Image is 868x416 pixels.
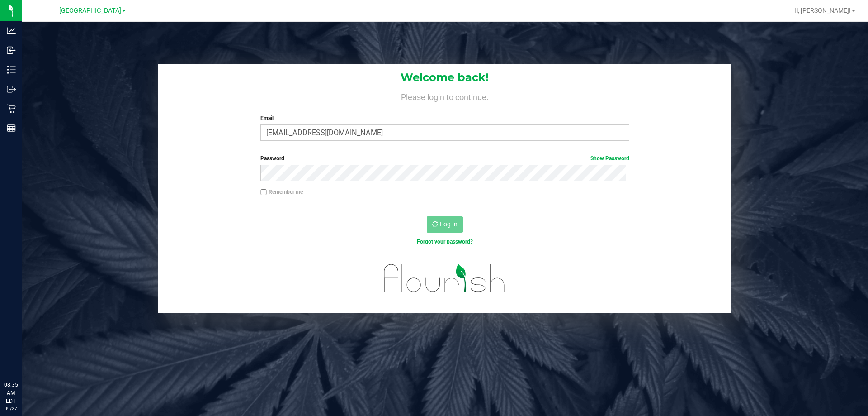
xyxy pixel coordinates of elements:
[590,155,629,162] a: Show Password
[59,7,121,14] span: [GEOGRAPHIC_DATA]
[7,85,16,94] inline-svg: Outbound
[158,91,731,101] h4: Please login to continue.
[260,189,267,196] input: Remember me
[260,155,284,162] span: Password
[260,188,303,196] label: Remember me
[373,255,516,301] img: flourish_logo.svg
[158,72,731,83] h1: Welcome back!
[7,124,16,133] inline-svg: Reports
[7,26,16,35] inline-svg: Analytics
[7,46,16,55] inline-svg: Inbound
[427,216,463,233] button: Log In
[260,114,629,122] label: Email
[7,65,16,74] inline-svg: Inventory
[4,381,18,405] p: 08:35 AM EDT
[792,7,851,14] span: Hi, [PERSON_NAME]!
[7,104,16,113] inline-svg: Retail
[417,239,473,245] a: Forgot your password?
[440,220,458,228] span: Log In
[4,405,18,412] p: 09/27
